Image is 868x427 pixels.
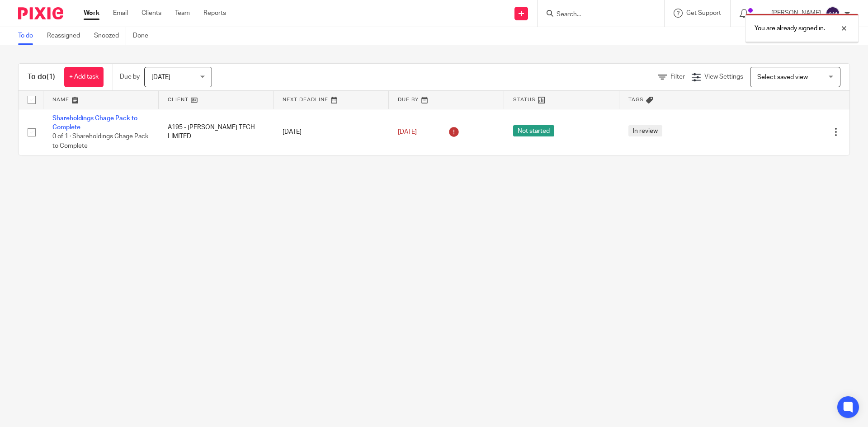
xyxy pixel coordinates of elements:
[398,129,417,135] span: [DATE]
[18,27,40,45] a: To do
[628,97,644,102] span: Tags
[757,74,808,80] span: Select saved view
[159,109,274,155] td: A195 - [PERSON_NAME] TECH LIMITED
[94,27,126,45] a: Snoozed
[670,74,685,80] span: Filter
[18,7,63,19] img: Pixie
[628,125,662,136] span: In review
[203,9,226,18] a: Reports
[704,74,743,80] span: View Settings
[28,72,55,82] h1: To do
[64,67,104,87] a: + Add task
[151,74,170,80] span: [DATE]
[513,125,554,136] span: Not started
[133,27,155,45] a: Done
[120,72,140,81] p: Due by
[142,9,161,18] a: Clients
[175,9,190,18] a: Team
[47,27,87,45] a: Reassigned
[52,133,148,149] span: 0 of 1 · Shareholdings Chage Pack to Complete
[52,115,137,131] a: Shareholdings Chage Pack to Complete
[113,9,128,18] a: Email
[84,9,99,18] a: Work
[755,24,825,33] p: You are already signed in.
[274,109,389,155] td: [DATE]
[826,6,840,21] img: svg%3E
[47,73,55,80] span: (1)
